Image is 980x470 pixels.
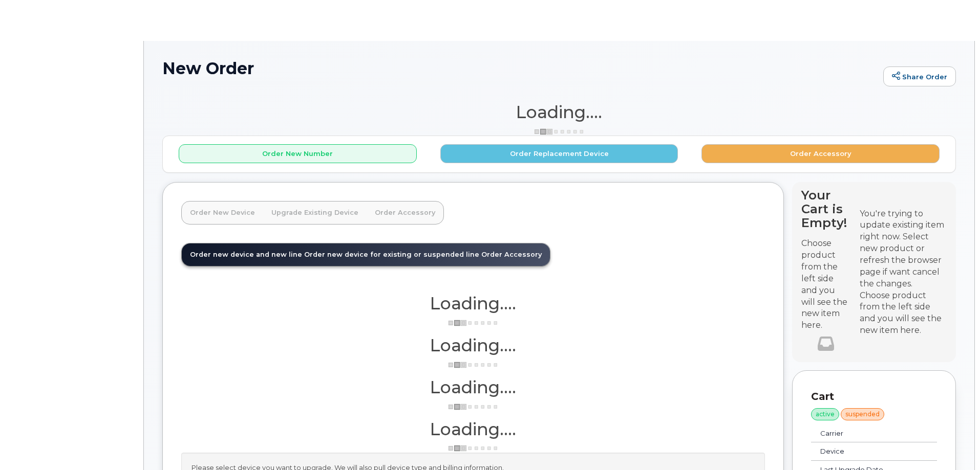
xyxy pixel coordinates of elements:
[263,202,367,224] a: Upgrade Existing Device
[182,202,263,224] a: Order New Device
[801,188,850,230] h4: Your Cart is Empty!
[448,444,499,452] img: ajax-loader-3a6953c30dc77f0bf724df975f13086db4f4c1262e45940f03d1251963f1bf2e.gif
[181,378,765,396] h1: Loading....
[162,103,956,121] h1: Loading....
[448,361,499,369] img: ajax-loader-3a6953c30dc77f0bf724df975f13086db4f4c1262e45940f03d1251963f1bf2e.gif
[481,251,542,258] span: Order Accessory
[367,202,443,224] a: Order Accessory
[179,144,417,163] button: Order New Number
[801,238,850,331] p: Choose product from the left side and you will see the new item here.
[860,208,947,290] div: You're trying to update existing item right now. Select new product or refresh the browser page i...
[811,442,914,461] td: Device
[448,319,499,327] img: ajax-loader-3a6953c30dc77f0bf724df975f13086db4f4c1262e45940f03d1251963f1bf2e.gif
[162,59,878,77] h1: New Order
[860,290,947,337] div: Choose product from the left side and you will see the new item here.
[448,403,499,411] img: ajax-loader-3a6953c30dc77f0bf724df975f13086db4f4c1262e45940f03d1251963f1bf2e.gif
[841,408,884,420] div: suspended
[181,420,765,438] h1: Loading....
[811,424,914,443] td: Carrier
[883,66,956,87] a: Share Order
[701,144,940,163] button: Order Accessory
[811,389,937,404] p: Cart
[811,408,839,420] div: active
[304,251,479,258] span: Order new device for existing or suspended line
[440,144,678,163] button: Order Replacement Device
[190,251,302,258] span: Order new device and new line
[181,294,765,312] h1: Loading....
[534,128,585,136] img: ajax-loader-3a6953c30dc77f0bf724df975f13086db4f4c1262e45940f03d1251963f1bf2e.gif
[181,336,765,354] h1: Loading....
